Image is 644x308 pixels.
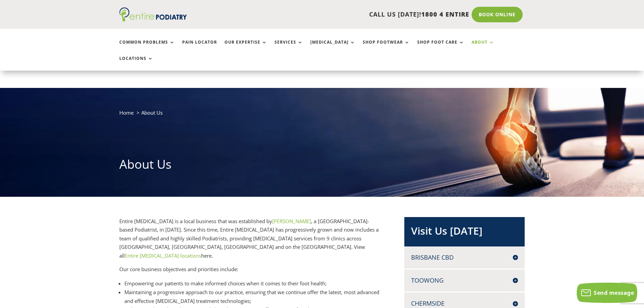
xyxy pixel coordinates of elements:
h4: Brisbane CBD [411,253,518,262]
span: 1800 4 ENTIRE [421,10,469,18]
li: Empowering our patients to make informed choices when it comes to their foot health; [124,279,382,288]
a: Pain Locator [182,40,217,54]
a: About [472,40,494,54]
span: About Us [141,109,163,116]
a: Shop Footwear [363,40,410,54]
button: Send message [577,283,637,303]
h4: Toowong [411,276,518,285]
p: Our core business objectives and priorities include: [119,265,382,279]
a: Entire Podiatry [119,16,187,23]
p: Entire [MEDICAL_DATA] is a local business that was established by , a [GEOGRAPHIC_DATA]-based Pod... [119,217,382,265]
a: Our Expertise [224,40,267,54]
a: Book Online [472,7,523,22]
a: Locations [119,56,153,71]
a: [MEDICAL_DATA] [310,40,355,54]
li: Maintaining a progressive approach to our practice, ensuring that we continue offer the latest, m... [124,288,382,305]
a: Services [275,40,303,54]
a: Entire [MEDICAL_DATA] locations [125,252,201,259]
h4: Chermside [411,299,518,308]
a: Home [119,109,134,116]
a: Shop Foot Care [417,40,464,54]
span: Send message [594,289,634,297]
nav: breadcrumb [119,108,525,122]
p: CALL US [DATE]! [213,10,469,19]
img: logo (1) [119,7,187,22]
a: [PERSON_NAME] [272,218,311,224]
h2: Visit Us [DATE] [411,224,518,241]
a: Common Problems [119,40,175,54]
h1: About Us [119,156,525,176]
